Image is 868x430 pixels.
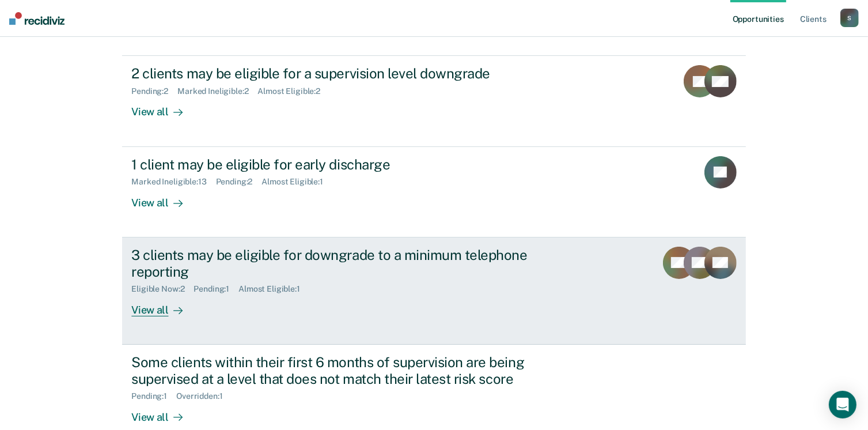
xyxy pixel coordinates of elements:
[829,391,856,418] div: Open Intercom Messenger
[131,86,177,96] div: Pending : 2
[176,391,232,401] div: Overridden : 1
[238,284,309,294] div: Almost Eligible : 1
[131,354,536,387] div: Some clients within their first 6 months of supervision are being supervised at a level that does...
[131,156,536,173] div: 1 client may be eligible for early discharge
[131,96,196,119] div: View all
[9,12,65,25] img: Recidiviz
[131,294,196,316] div: View all
[216,177,262,187] div: Pending : 2
[177,86,257,96] div: Marked Ineligible : 2
[194,284,238,294] div: Pending : 1
[261,177,332,187] div: Almost Eligible : 1
[131,247,536,280] div: 3 clients may be eligible for downgrade to a minimum telephone reporting
[122,55,745,146] a: 2 clients may be eligible for a supervision level downgradePending:2Marked Ineligible:2Almost Eli...
[131,401,196,424] div: View all
[131,391,176,401] div: Pending : 1
[131,177,215,187] div: Marked Ineligible : 13
[258,86,330,96] div: Almost Eligible : 2
[131,284,194,294] div: Eligible Now : 2
[122,147,745,237] a: 1 client may be eligible for early dischargeMarked Ineligible:13Pending:2Almost Eligible:1View all
[131,65,536,82] div: 2 clients may be eligible for a supervision level downgrade
[840,9,859,27] button: S
[122,237,745,345] a: 3 clients may be eligible for downgrade to a minimum telephone reportingEligible Now:2Pending:1Al...
[131,187,196,209] div: View all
